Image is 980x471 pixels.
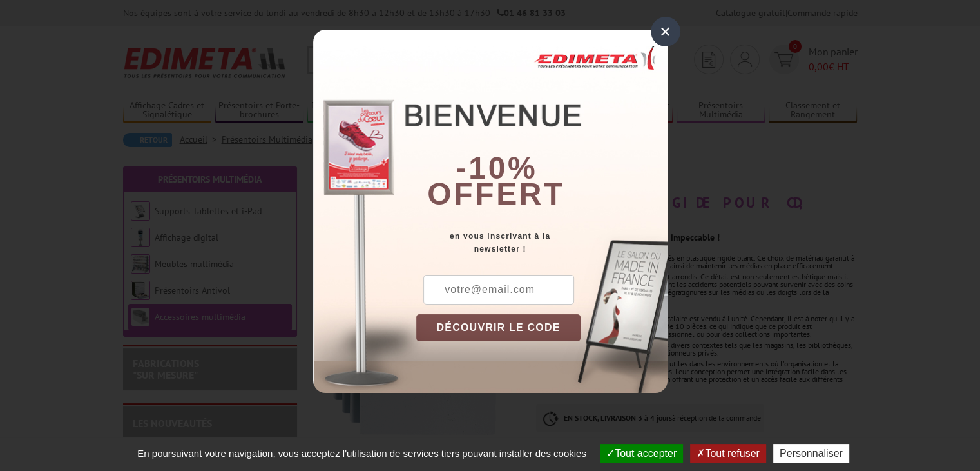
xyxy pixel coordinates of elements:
[427,177,565,211] font: offert
[651,17,680,46] div: ×
[456,151,537,185] b: -10%
[690,444,765,463] button: Tout refuser
[600,444,683,463] button: Tout accepter
[131,448,593,459] span: En poursuivant votre navigation, vous acceptez l'utilisation de services tiers pouvant installer ...
[773,444,849,463] button: Personnaliser (fenêtre modale)
[416,230,668,256] div: en vous inscrivant à la newsletter !
[416,314,581,341] button: DÉCOUVRIR LE CODE
[423,275,574,305] input: votre@email.com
